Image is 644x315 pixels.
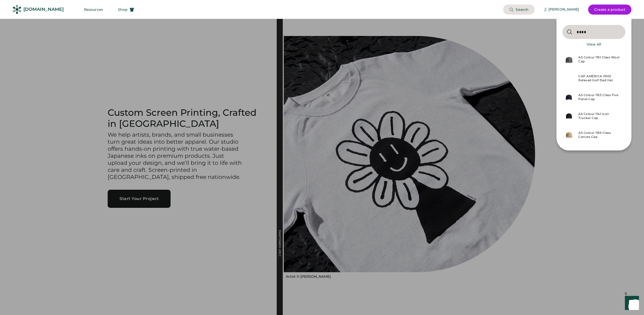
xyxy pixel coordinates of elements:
[13,5,21,14] img: Rendered Logo - Screens
[516,8,529,11] span: Search
[548,7,579,12] div: [PERSON_NAME]
[503,5,535,15] button: Search
[587,42,601,47] div: View All
[578,74,622,82] div: CAP AMERICA i1002 Relaxed Golf Dad Hat
[562,88,575,107] img: 1153_CLASS_FIVE_PANEL_CAP_MIDNIGHT_BLUE_FRONT__82368.jpg
[562,50,575,69] img: 1151_CLASS_WOOL_CAP_STEEL_FRONT.jpg
[562,126,575,144] img: 1156_CLASS_CANVAS_CAP_KHAKI__25399.jpg
[578,131,622,139] div: AS Colour 1156 Class Canvas Cap
[578,112,622,120] div: AS Colour 1141 Icon Trucker Cap
[112,5,140,15] button: Shop
[562,69,575,88] img: yH5BAEAAAAALAAAAAABAAEAAAIBRAA7
[578,93,622,101] div: AS Colour 1153 Class Five Panel Cap
[118,8,128,11] span: Shop
[78,5,109,15] button: Resources
[562,107,575,126] img: 1141_ICON_TRUCKER_CAP_BLACK_FRONT.jpg
[578,55,622,63] div: AS Colour 1151 Class Wool Cap
[620,292,642,314] iframe: Front Chat
[23,6,64,13] div: [DOMAIN_NAME]
[588,5,631,15] button: Create a product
